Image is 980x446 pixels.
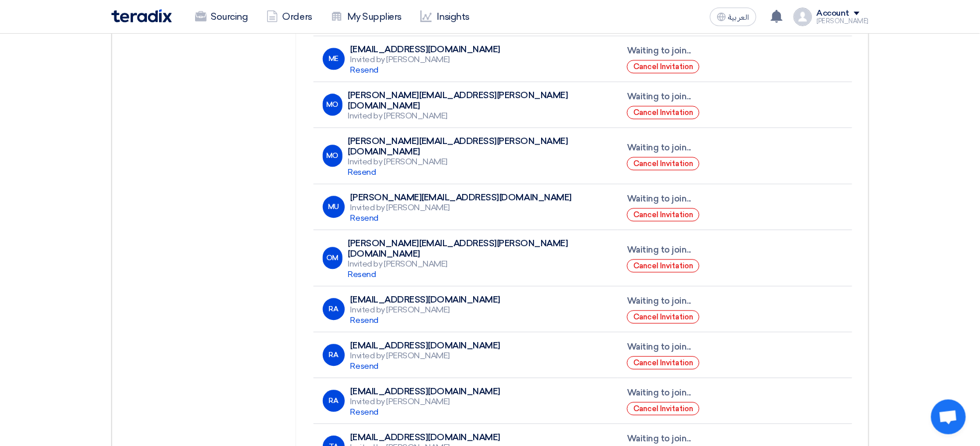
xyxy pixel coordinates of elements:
span: Resend [348,269,376,279]
button: العربية [710,8,756,26]
div: Waiting to join... [627,192,842,206]
button: Cancel Invitation [627,157,700,170]
div: Invited by [PERSON_NAME] [351,351,501,372]
button: Cancel Invitation [627,402,700,415]
div: [EMAIL_ADDRESS][DOMAIN_NAME] [351,432,501,443]
button: Cancel Invitation [627,259,700,272]
span: Resend [351,65,379,75]
div: [PERSON_NAME][EMAIL_ADDRESS][PERSON_NAME][DOMAIN_NAME] [348,238,609,259]
span: Resend [348,167,376,177]
span: العربية [729,13,750,21]
div: [PERSON_NAME][EMAIL_ADDRESS][DOMAIN_NAME] [351,192,572,203]
div: MO [323,145,343,167]
div: RA [323,390,345,412]
div: [EMAIL_ADDRESS][DOMAIN_NAME] [351,340,501,351]
span: Resend [351,315,379,325]
span: Resend [351,407,379,417]
button: Cancel Invitation [627,106,700,119]
span: Resend [351,213,379,223]
div: Waiting to join... [627,243,842,257]
button: Cancel Invitation [627,208,700,221]
div: ME [323,48,345,70]
a: Open chat [931,400,966,434]
div: [PERSON_NAME][EMAIL_ADDRESS][PERSON_NAME][DOMAIN_NAME] [348,136,609,157]
div: Waiting to join... [627,44,842,57]
div: Invited by [PERSON_NAME] [351,305,501,326]
button: Cancel Invitation [627,356,700,369]
div: MU [323,196,345,218]
div: Waiting to join... [627,432,842,445]
div: RA [323,344,345,366]
div: OM [323,247,343,269]
img: Teradix logo [111,9,172,23]
div: Waiting to join... [627,90,842,103]
a: Insights [411,4,479,30]
div: Account [817,9,850,19]
div: [EMAIL_ADDRESS][DOMAIN_NAME] [351,294,501,305]
img: profile_test.png [794,8,812,26]
span: Resend [351,361,379,371]
div: Waiting to join... [627,294,842,308]
div: Invited by [PERSON_NAME] [351,203,572,224]
div: Invited by [PERSON_NAME] [348,157,609,178]
div: [EMAIL_ADDRESS][DOMAIN_NAME] [351,386,501,397]
div: MO [323,93,343,116]
div: Invited by [PERSON_NAME] [351,55,501,75]
a: Orders [257,4,322,30]
a: Sourcing [186,4,257,30]
div: [EMAIL_ADDRESS][DOMAIN_NAME] [351,44,501,55]
div: Invited by [PERSON_NAME] [348,259,609,280]
div: Waiting to join... [627,340,842,354]
button: Cancel Invitation [627,60,700,73]
div: [PERSON_NAME] [817,18,869,24]
div: Invited by [PERSON_NAME] [351,397,501,418]
div: Waiting to join... [627,141,842,154]
div: [PERSON_NAME][EMAIL_ADDRESS][PERSON_NAME][DOMAIN_NAME] [348,90,609,111]
div: Waiting to join... [627,386,842,400]
div: Invited by [PERSON_NAME] [348,111,609,121]
button: Cancel Invitation [627,310,700,323]
a: My Suppliers [322,4,411,30]
div: RA [323,298,345,320]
